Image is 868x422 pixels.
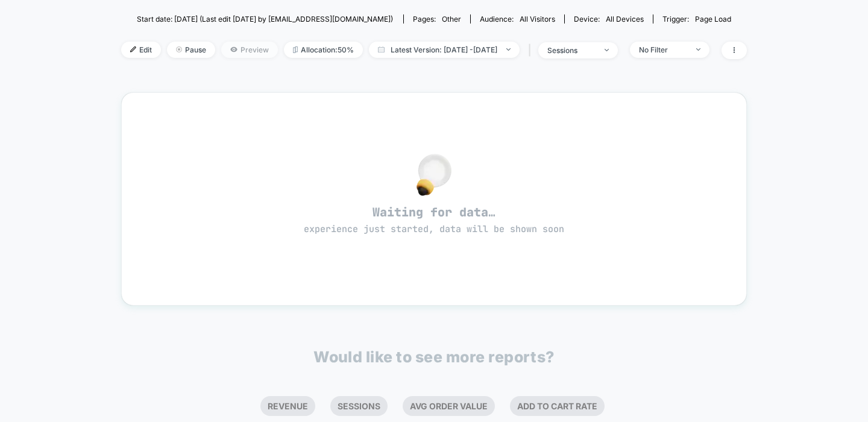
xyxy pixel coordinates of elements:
[313,348,555,366] p: Would like to see more reports?
[606,14,644,24] span: all devices
[137,14,393,24] span: Start date: [DATE] (Last edit [DATE] by [EMAIL_ADDRESS][DOMAIN_NAME])
[284,42,363,58] span: Allocation: 50%
[293,46,298,53] img: rebalance
[662,14,731,24] div: Trigger:
[605,49,609,51] img: end
[639,45,687,54] div: No Filter
[403,396,495,416] li: Avg Order Value
[369,42,520,58] span: Latest Version: [DATE] - [DATE]
[442,14,461,24] span: other
[547,46,596,55] div: sessions
[417,154,451,196] img: no_data
[564,14,653,24] span: Device:
[130,46,136,52] img: edit
[176,46,182,52] img: end
[510,396,605,416] li: Add To Cart Rate
[221,42,278,58] span: Preview
[695,14,731,24] span: Page Load
[696,48,700,51] img: end
[304,223,564,235] span: experience just started, data will be shown soon
[506,48,511,51] img: end
[526,42,538,59] span: |
[260,396,315,416] li: Revenue
[143,204,725,236] span: Waiting for data…
[121,42,161,58] span: Edit
[378,46,385,52] img: calendar
[167,42,215,58] span: Pause
[330,396,388,416] li: Sessions
[413,14,461,24] div: Pages:
[520,14,555,24] span: All Visitors
[480,14,555,24] div: Audience:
